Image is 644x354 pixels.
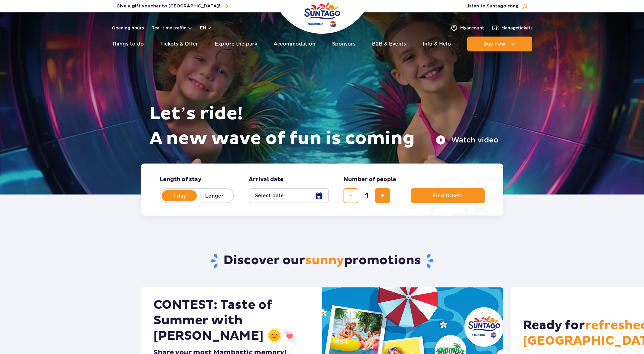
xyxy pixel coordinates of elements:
[372,37,406,51] a: B2B & Events
[411,188,485,203] button: Find tickets
[467,37,532,51] button: Buy now
[151,25,192,30] button: Real-time traffic
[149,102,499,151] h1: Let’s ride! A new wave of fun is coming
[112,25,144,31] a: Opening hours
[375,188,390,203] button: add ticket
[305,253,344,268] span: sunny
[116,2,228,10] a: Give a gift voucher to [GEOGRAPHIC_DATA]!
[460,25,484,31] span: My account
[116,3,220,9] span: Give a gift voucher to [GEOGRAPHIC_DATA]!
[141,164,503,216] form: Planning your visit to Park of Poland
[249,188,329,203] button: Select date
[332,37,356,51] a: Sponsors
[359,188,374,203] input: number of tickets
[450,24,484,32] a: Myaccount
[423,37,451,51] a: Info & Help
[433,193,463,199] span: Find tickets
[160,176,201,183] span: Length of stay
[344,176,396,183] span: Number of people
[491,24,533,32] a: Managetickets
[249,176,283,183] span: Arrival date
[501,25,533,31] span: Manage tickets
[483,41,505,47] span: Buy now
[436,135,499,145] button: Watch video
[197,189,232,202] label: Longer
[465,3,519,9] span: Listen to Suntago song
[112,37,144,51] a: Things to do
[215,37,257,51] a: Explore the park
[162,189,197,202] label: 1 day
[160,37,198,51] a: Tickets & Offer
[200,25,212,31] button: en
[141,253,503,269] h2: Discover our promotions
[274,37,315,51] a: Accommodation
[344,188,358,203] button: remove ticket
[465,3,528,9] button: Listen to Suntago song
[153,297,310,344] h2: CONTEST: Taste of Summer with [PERSON_NAME] 🌞🍬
